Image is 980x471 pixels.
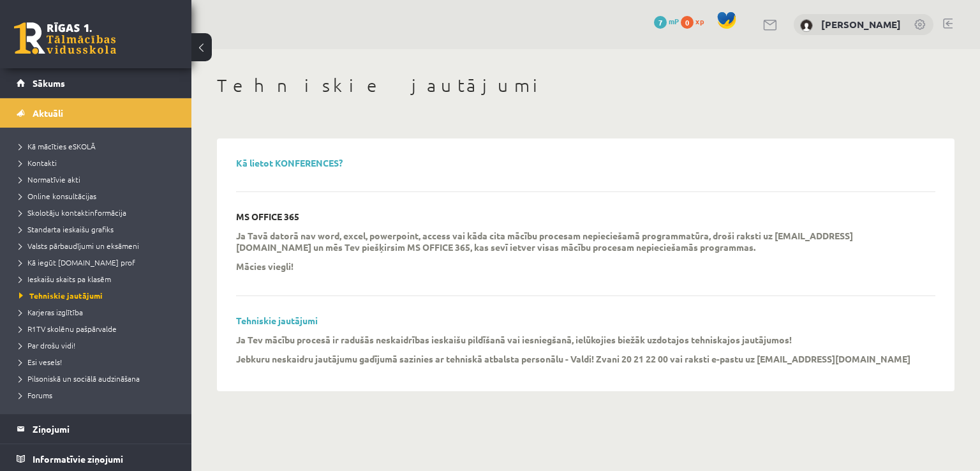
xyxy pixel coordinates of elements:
[19,306,179,318] a: Karjeras izglītība
[19,356,179,368] a: Esi vesels!
[19,140,179,152] a: Kā mācīties eSKOLĀ
[19,373,140,384] span: Pilsoniskā un sociālā audzināšana
[654,16,679,26] a: 7 mP
[17,414,175,444] a: Ziņojumi
[19,307,83,317] span: Karjeras izglītība
[17,98,175,128] a: Aktuāli
[19,241,139,251] span: Valsts pārbaudījumi un eksāmeni
[236,157,343,168] a: Kā lietot KONFERENCES?
[217,75,954,96] h1: Tehniskie jautājumi
[19,340,75,350] span: Par drošu vidi!
[33,107,63,119] span: Aktuāli
[19,207,179,218] a: Skolotāju kontaktinformācija
[19,240,179,251] a: Valsts pārbaudījumi un eksāmeni
[19,324,117,334] span: R1TV skolēnu pašpārvalde
[19,223,179,235] a: Standarta ieskaišu grafiks
[654,16,667,29] span: 7
[19,157,179,168] a: Kontakti
[236,334,792,345] p: Ja Tev mācību procesā ir radušās neskaidrības ieskaišu pildīšanā vai iesniegšanā, ielūkojies biež...
[19,340,179,351] a: Par drošu vidi!
[19,273,179,285] a: Ieskaišu skaits pa klasēm
[236,353,594,364] p: Jebkuru neskaidru jautājumu gadījumā sazinies ar tehniskā atbalsta personālu - Valdi!
[19,174,179,185] a: Normatīvie akti
[236,230,916,253] p: Ja Tavā datorā nav word, excel, powerpoint, access vai kāda cita mācību procesam nepieciešamā pro...
[19,190,179,202] a: Online konsultācijas
[821,18,901,31] a: [PERSON_NAME]
[19,207,126,218] span: Skolotāju kontaktinformācija
[19,274,111,284] span: Ieskaišu skaits pa klasēm
[681,16,694,29] span: 0
[19,257,135,267] span: Kā iegūt [DOMAIN_NAME] prof
[236,260,293,272] p: Mācies viegli!
[33,414,175,444] legend: Ziņojumi
[695,16,704,26] span: xp
[19,191,96,201] span: Online konsultācijas
[19,390,52,400] span: Forums
[19,389,179,401] a: Forums
[236,315,318,326] a: Tehniskie jautājumi
[19,158,57,168] span: Kontakti
[800,19,813,32] img: Anastasija Smirnova
[19,323,179,334] a: R1TV skolēnu pašpārvalde
[236,211,299,222] p: MS OFFICE 365
[33,77,65,89] span: Sākums
[19,224,114,234] span: Standarta ieskaišu grafiks
[19,174,80,184] span: Normatīvie akti
[596,353,910,364] strong: Zvani 20 21 22 00 vai raksti e-pastu uz [EMAIL_ADDRESS][DOMAIN_NAME]
[19,257,179,268] a: Kā iegūt [DOMAIN_NAME] prof
[19,290,179,301] a: Tehniskie jautājumi
[19,373,179,384] a: Pilsoniskā un sociālā audzināšana
[669,16,679,26] span: mP
[19,141,96,151] span: Kā mācīties eSKOLĀ
[19,290,103,301] span: Tehniskie jautājumi
[17,68,175,98] a: Sākums
[19,357,62,367] span: Esi vesels!
[681,16,710,26] a: 0 xp
[14,22,116,54] a: Rīgas 1. Tālmācības vidusskola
